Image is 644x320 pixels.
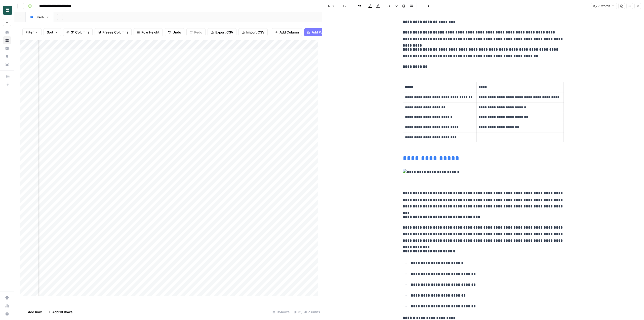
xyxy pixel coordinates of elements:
a: Browse [3,36,11,44]
span: Freeze Columns [102,30,128,35]
a: Blank [26,12,54,22]
a: Usage [3,302,11,310]
button: Add Column [272,28,302,36]
button: Undo [165,28,184,36]
button: Row Height [134,28,163,36]
button: 3,721 words [591,3,617,9]
span: Redo [194,30,202,35]
div: 31/31 Columns [292,308,322,316]
span: Add Column [279,30,299,35]
button: Freeze Columns [95,28,132,36]
a: Insights [3,44,11,52]
button: Redo [186,28,206,36]
span: Add Row [28,309,42,314]
button: Import CSV [238,28,268,36]
span: Import CSV [246,30,264,35]
button: Filter [22,28,42,36]
span: 31 Columns [71,30,89,35]
a: Settings [3,294,11,302]
button: Add 10 Rows [45,308,75,316]
div: Blank [35,15,44,20]
img: Borderless Logo [3,6,12,15]
span: Row Height [141,30,159,35]
button: Sort [44,28,61,36]
a: Your Data [3,60,11,68]
span: Filter [26,30,34,35]
span: Add Power Agent [312,30,339,35]
button: Add Power Agent [304,28,342,36]
button: Export CSV [208,28,236,36]
span: Export CSV [215,30,233,35]
button: Help + Support [3,310,11,318]
a: Opportunities [3,52,11,60]
span: Sort [47,30,53,35]
span: 3,721 words [593,4,610,8]
span: Add 10 Rows [52,309,72,314]
a: Home [3,28,11,36]
button: Workspace: Borderless [3,4,11,17]
div: 35 Rows [270,308,292,316]
span: Undo [173,30,181,35]
button: Add Row [20,308,45,316]
button: 31 Columns [63,28,93,36]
